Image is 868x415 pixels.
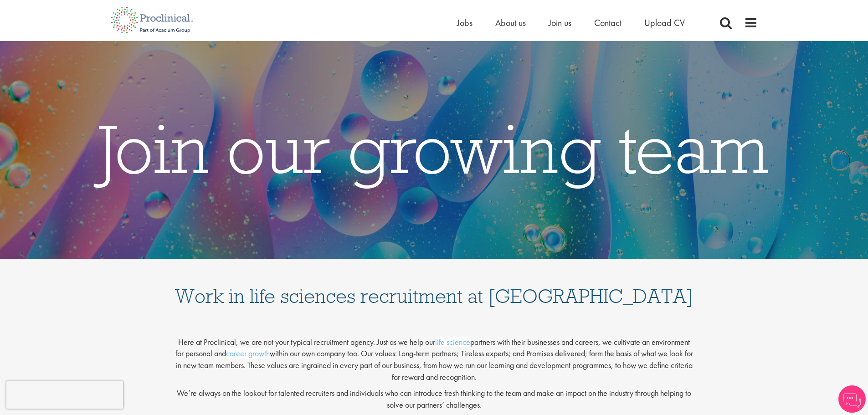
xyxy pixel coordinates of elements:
a: About us [495,17,526,29]
a: Upload CV [644,17,685,29]
a: Join us [549,17,571,29]
p: Here at Proclinical, we are not your typical recruitment agency. Just as we help our partners wit... [175,329,694,383]
a: life science [435,337,470,347]
iframe: reCAPTCHA [6,381,123,409]
img: Chatbot [838,385,866,413]
h1: Work in life sciences recruitment at [GEOGRAPHIC_DATA] [175,268,694,306]
a: Jobs [457,17,473,29]
p: We’re always on the lookout for talented recruiters and individuals who can introduce fresh think... [175,387,694,410]
a: Contact [594,17,621,29]
a: career growth [226,348,270,359]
